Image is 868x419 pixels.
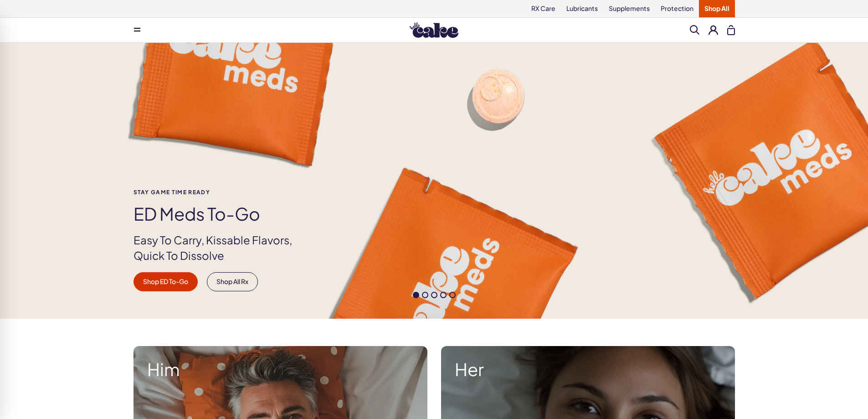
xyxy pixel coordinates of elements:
strong: Her [455,360,721,379]
span: Stay Game time ready [134,189,308,195]
a: Shop All Rx [207,272,258,291]
h1: ED Meds to-go [134,204,308,223]
a: Shop ED To-Go [134,272,198,291]
p: Easy To Carry, Kissable Flavors, Quick To Dissolve [134,233,308,263]
strong: Him [147,360,414,379]
img: Hello Cake [410,22,458,38]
